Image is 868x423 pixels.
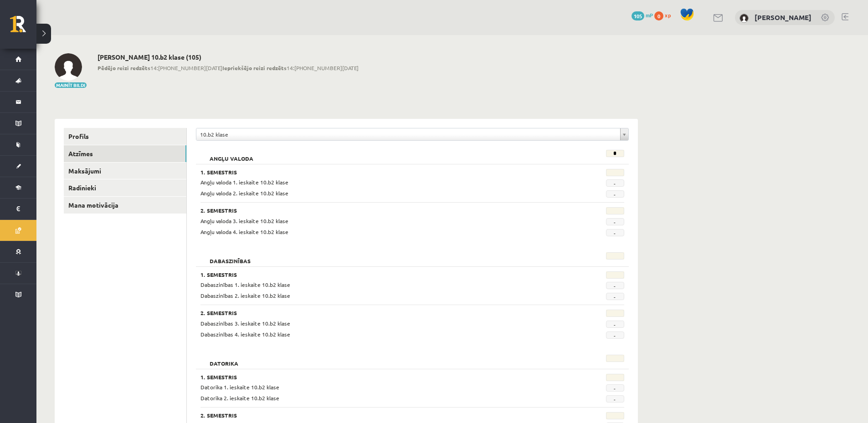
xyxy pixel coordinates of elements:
[606,282,624,289] span: -
[200,252,260,261] h2: Dabaszinības
[665,11,671,19] span: xp
[55,53,82,81] img: Laura Maculēviča
[606,293,624,300] span: -
[64,179,186,196] a: Radinieki
[606,321,624,328] span: -
[200,189,288,197] span: Angļu valoda 2. ieskaite 10.b2 klase
[64,145,186,162] a: Atzīmes
[606,229,624,236] span: -
[200,217,288,224] span: Angļu valoda 3. ieskaite 10.b2 klase
[606,395,624,403] span: -
[98,53,359,61] h2: [PERSON_NAME] 10.b2 klase (105)
[646,11,653,19] span: mP
[632,11,644,20] span: 105
[64,197,186,214] a: Mana motivācija
[654,11,663,20] span: 0
[200,228,288,235] span: Angļu valoda 4. ieskaite 10.b2 klase
[222,64,287,71] b: Iepriekšējo reizi redzēts
[200,178,288,186] span: Angļu valoda 1. ieskaite 10.b2 klase
[606,331,624,339] span: -
[606,218,624,225] span: -
[200,310,551,316] h3: 2. Semestris
[200,150,262,159] h2: Angļu valoda
[654,11,675,19] a: 0 xp
[200,383,279,391] span: Datorika 1. ieskaite 10.b2 klase
[632,11,653,19] a: 105 mP
[200,355,247,364] h2: Datorika
[200,331,290,338] span: Dabaszinības 4. ieskaite 10.b2 klase
[200,281,290,288] span: Dabaszinības 1. ieskaite 10.b2 klase
[64,128,186,145] a: Profils
[98,64,359,72] span: 14:[PHONE_NUMBER][DATE] 14:[PHONE_NUMBER][DATE]
[196,128,628,140] a: 10.b2 klase
[200,128,616,140] span: 10.b2 klase
[200,207,551,214] h3: 2. Semestris
[606,384,624,392] span: -
[606,179,624,187] span: -
[606,190,624,198] span: -
[200,320,290,327] span: Dabaszinības 3. ieskaite 10.b2 klase
[55,82,87,88] button: Mainīt bildi
[200,271,551,278] h3: 1. Semestris
[64,163,186,179] a: Maksājumi
[200,394,279,402] span: Datorika 2. ieskaite 10.b2 klase
[200,412,551,418] h3: 2. Semestris
[740,14,749,23] img: Laura Maculēviča
[200,169,551,175] h3: 1. Semestris
[200,292,290,299] span: Dabaszinības 2. ieskaite 10.b2 klase
[200,374,551,380] h3: 1. Semestris
[98,64,150,71] b: Pēdējo reizi redzēts
[755,13,812,22] a: [PERSON_NAME]
[10,16,36,39] a: Rīgas 1. Tālmācības vidusskola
